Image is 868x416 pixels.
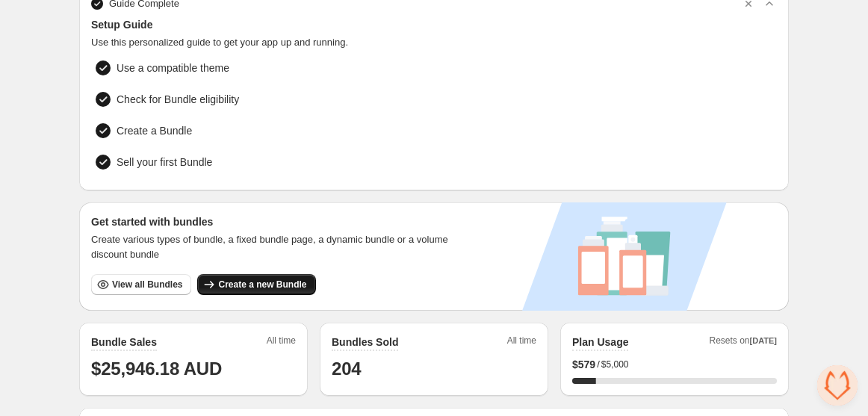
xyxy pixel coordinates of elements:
span: Setup Guide [91,17,777,32]
button: View all Bundles [91,274,191,295]
span: [DATE] [750,336,777,345]
h1: $25,946.18 AUD [91,357,296,381]
span: All time [507,335,536,351]
h3: Get started with bundles [91,214,462,229]
h1: 204 [332,357,536,381]
span: $ 579 [572,357,595,372]
a: Open chat [817,365,858,406]
span: Sell your first Bundle [117,155,212,170]
span: All time [267,335,296,351]
h2: Plan Usage [572,335,628,350]
button: Create a new Bundle [197,274,315,295]
span: Use a compatible theme [117,60,229,75]
div: / [572,357,777,372]
span: Create various types of bundle, a fixed bundle page, a dynamic bundle or a volume discount bundle [91,232,462,262]
span: $5,000 [601,358,629,370]
h2: Bundles Sold [332,335,398,350]
span: Check for Bundle eligibility [117,92,239,107]
span: View all Bundles [112,279,182,291]
span: Use this personalized guide to get your app up and running. [91,35,777,50]
span: Create a new Bundle [218,279,306,291]
span: Create a Bundle [117,123,192,138]
span: Resets on [710,335,778,351]
h2: Bundle Sales [91,335,157,350]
